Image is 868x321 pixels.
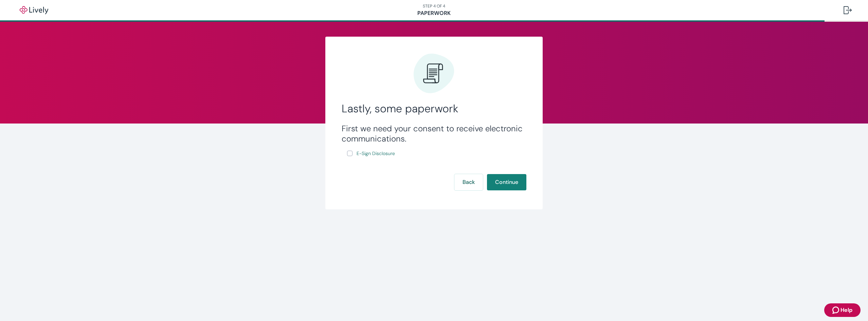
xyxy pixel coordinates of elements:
[840,306,852,314] span: Help
[824,303,861,317] button: Zendesk support iconHelp
[342,124,526,144] h3: First we need your consent to receive electronic communications.
[838,2,857,18] button: Log out
[357,150,395,157] span: E-Sign Disclosure
[342,102,526,115] h2: Lastly, some paperwork
[832,306,840,314] svg: Zendesk support icon
[355,149,396,158] a: e-sign disclosure document
[15,6,53,14] img: Lively
[454,174,483,190] button: Back
[487,174,526,190] button: Continue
